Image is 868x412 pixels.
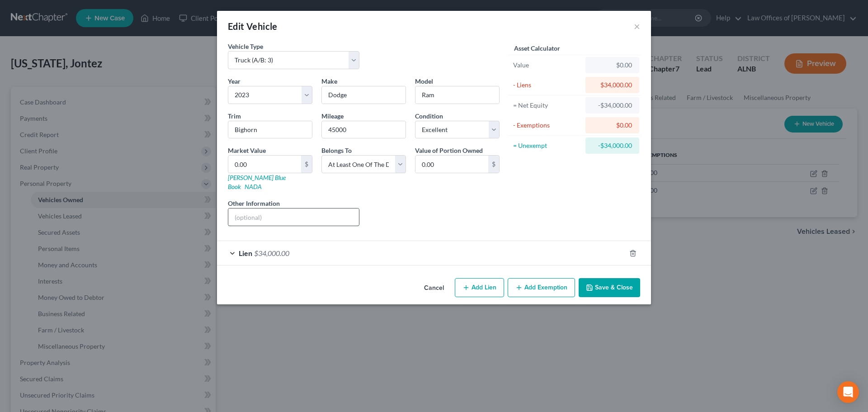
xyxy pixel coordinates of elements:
input: ex. Nissan [322,86,406,104]
input: ex. LS, LT, etc [228,121,312,138]
div: - Liens [513,81,581,90]
label: Asset Calculator [514,43,560,53]
label: Vehicle Type [228,42,263,51]
span: Belongs To [321,147,352,154]
div: -$34,000.00 [593,141,632,150]
button: Add Exemption [508,278,575,297]
button: × [634,21,640,32]
div: $34,000.00 [593,81,632,90]
span: $34,000.00 [254,249,289,257]
label: Value of Portion Owned [415,146,483,155]
label: Other Information [228,199,280,208]
div: $0.00 [593,121,632,130]
input: 0.00 [228,156,301,173]
div: = Net Equity [513,101,581,110]
div: Open Intercom Messenger [837,381,859,403]
input: (optional) [228,208,359,226]
button: Cancel [417,279,451,297]
div: Edit Vehicle [228,20,278,33]
span: Lien [239,249,252,257]
input: 0.00 [415,156,488,173]
label: Trim [228,111,241,121]
label: Year [228,76,241,86]
a: NADA [245,183,262,190]
div: $0.00 [593,61,632,70]
button: Save & Close [579,278,640,297]
div: -$34,000.00 [593,101,632,110]
div: $ [301,156,312,173]
div: $ [488,156,499,173]
label: Model [415,76,433,86]
label: Condition [415,111,443,121]
a: [PERSON_NAME] Blue Book [228,174,286,190]
input: -- [322,121,406,138]
div: Value [513,61,581,70]
div: = Unexempt [513,141,581,150]
button: Add Lien [455,278,504,297]
label: Market Value [228,146,266,155]
label: Mileage [321,111,344,121]
input: ex. Altima [415,86,499,104]
div: - Exemptions [513,121,581,130]
span: Make [321,77,337,85]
